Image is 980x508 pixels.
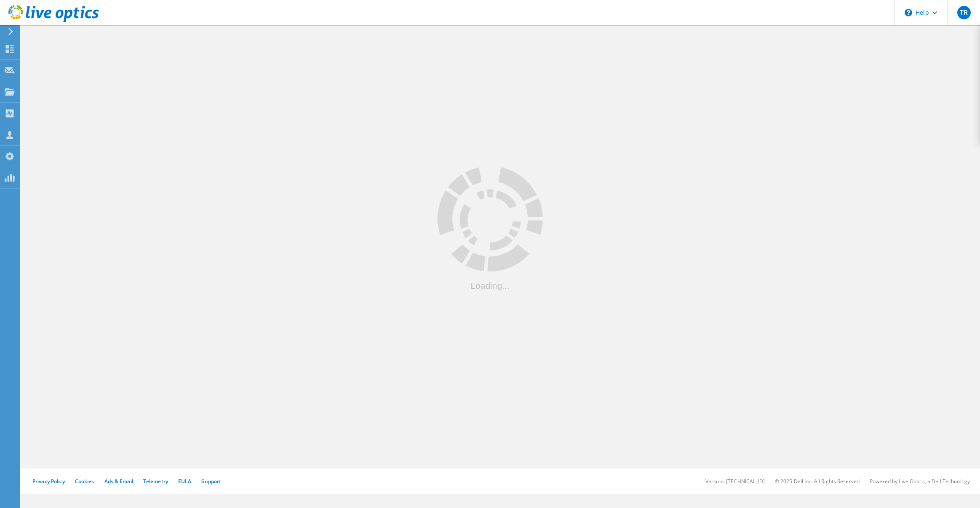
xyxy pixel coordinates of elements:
[438,281,543,290] div: Loading...
[8,18,99,24] a: Live Optics Dashboard
[75,478,94,485] a: Cookies
[143,478,168,485] a: Telemetry
[104,478,133,485] a: Ads & Email
[178,478,191,485] a: EULA
[775,478,860,485] li: © 2025 Dell Inc. All Rights Reserved
[870,478,970,485] li: Powered by Live Optics, a Dell Technology
[32,478,65,485] a: Privacy Policy
[905,9,912,16] svg: \n
[705,478,765,485] li: Version: [TECHNICAL_ID]
[201,478,221,485] a: Support
[960,9,968,16] span: TR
